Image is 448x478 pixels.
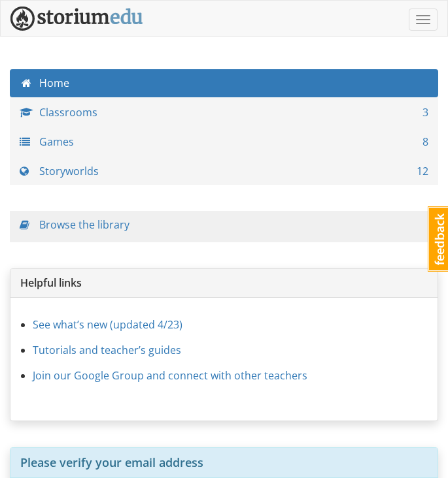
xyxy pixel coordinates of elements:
[422,135,428,150] span: 8
[33,317,182,332] a: See what’s new (updated 4/23)
[10,157,438,185] a: Storyworlds 12
[422,105,428,120] span: 3
[10,69,438,97] a: Home
[10,269,438,298] div: Helpful links
[10,99,438,127] a: Classrooms 3
[39,217,129,232] a: Browse the library
[33,343,181,357] a: Tutorials and teacher’s guides
[10,128,438,156] a: Games 8
[33,368,307,383] a: Join our Google Group and connect with other teachers
[20,454,203,470] span: Please verify your email address
[417,164,428,179] span: 12
[10,7,143,31] img: StoriumEDU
